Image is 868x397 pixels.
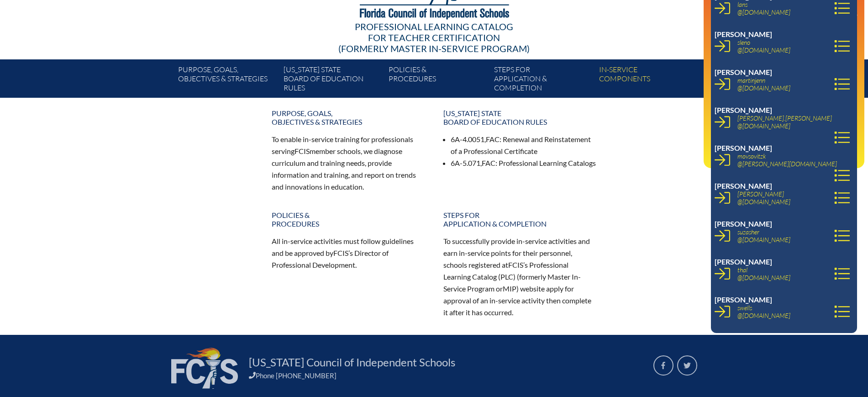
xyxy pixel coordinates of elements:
[443,235,597,318] p: To successfully provide in-service activities and earn in-service points for their personnel, sch...
[272,133,425,192] p: To enable in-service training for professionals serving member schools, we diagnose curriculum an...
[734,226,794,245] a: suzasher@[DOMAIN_NAME]
[249,371,642,380] div: Phone [PHONE_NUMBER]
[707,27,745,57] a: Email passwordEmail &password
[171,348,238,389] img: FCIS_logo_white
[171,21,697,54] div: Professional Learning Catalog (formerly Master In-service Program)
[734,112,836,132] a: [PERSON_NAME].[PERSON_NAME]@[DOMAIN_NAME]
[715,219,772,228] span: [PERSON_NAME]
[438,207,602,232] a: Steps forapplication & completion
[368,32,500,43] span: for Teacher Certification
[715,30,772,38] span: [PERSON_NAME]
[715,68,772,76] span: [PERSON_NAME]
[280,63,385,98] a: [US_STATE] StateBoard of Education rules
[503,284,516,293] span: MIP
[734,302,794,321] a: swells@[DOMAIN_NAME]
[174,63,279,98] a: Purpose, goals,objectives & strategies
[734,264,794,283] a: thal@[DOMAIN_NAME]
[500,272,513,281] span: PLC
[245,355,459,370] a: [US_STATE] Council of Independent Schools
[707,110,852,139] a: Director of Professional Development [US_STATE] Council of Independent Schools since [DATE]
[715,257,772,266] span: [PERSON_NAME]
[295,147,310,155] span: FCIS
[508,260,523,269] span: FCIS
[734,188,794,207] a: [PERSON_NAME]@[DOMAIN_NAME]
[333,249,348,257] span: FCIS
[438,105,602,130] a: [US_STATE] StateBoard of Education rules
[707,76,852,106] a: PLC Coordinator [US_STATE] Council of Independent Schools since [DATE]
[490,63,595,98] a: Steps forapplication & completion
[486,135,500,143] span: FAC
[850,153,857,160] svg: Log out
[451,133,597,157] li: 6A-4.0051, : Renewal and Reinstatement of a Professional Certificate
[734,150,841,169] a: movsovitzk@[PERSON_NAME][DOMAIN_NAME]
[715,106,772,114] span: [PERSON_NAME]
[266,207,431,232] a: Policies &Procedures
[715,181,772,190] span: [PERSON_NAME]
[482,159,495,167] span: FAC
[451,157,597,169] li: 6A-5.071, : Professional Learning Catalogs
[272,235,425,271] p: All in-service activities must follow guidelines and be approved by ’s Director of Professional D...
[385,63,490,98] a: Policies &Procedures
[715,295,772,304] span: [PERSON_NAME]
[715,143,772,152] span: [PERSON_NAME]
[595,63,700,98] a: In-servicecomponents
[734,74,794,94] a: martinjenn@[DOMAIN_NAME]
[266,105,431,130] a: Purpose, goals,objectives & strategies
[734,37,794,56] a: sleno@[DOMAIN_NAME]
